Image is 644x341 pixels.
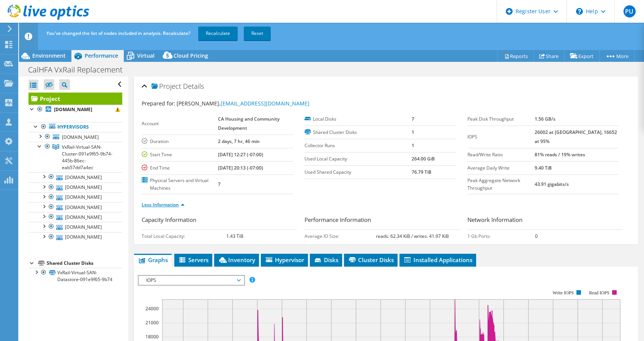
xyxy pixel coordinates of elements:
b: CA Housing and Community Development [218,116,279,131]
a: [DOMAIN_NAME] [28,182,122,192]
a: [DOMAIN_NAME] [28,212,122,222]
span: Disks [314,256,338,264]
a: [DOMAIN_NAME] [28,202,122,212]
a: Recalculate [198,27,238,40]
a: Reset [244,27,271,40]
div: Shared Cluster Disks [47,259,122,268]
label: Start Time [142,151,218,159]
a: Hypervisors [28,122,122,132]
text: 21000 [145,319,159,326]
span: You've changed the list of nodes included in analysis. Recalculate? [46,30,190,36]
b: 2 days, 7 hr, 46 min [218,138,260,145]
a: [DOMAIN_NAME] [28,222,122,232]
a: [DOMAIN_NAME] [28,172,122,182]
a: Reports [497,50,534,62]
label: Read/Write Ratio [467,151,535,159]
a: [DOMAIN_NAME] [28,192,122,202]
a: Export [564,50,600,62]
span: VxRail-Virtual-SAN-Cluster-091e9f65-9b74-445b-86ec-eab57dd7a4ec [62,144,112,171]
text: Write IOPS [552,290,574,295]
label: Local Disks [305,115,412,123]
a: Project [28,93,122,105]
text: Read IOPS [589,290,609,295]
label: End Time [142,164,218,172]
a: More [599,50,635,62]
td: Total Local Capacity: [142,229,226,243]
b: 1 [412,142,414,149]
b: reads: 62.34 KiB / writes: 41.97 KiB [376,233,449,239]
a: [DOMAIN_NAME] [28,232,122,242]
a: Share [534,50,565,62]
b: [DOMAIN_NAME] [54,106,92,113]
span: IOPS [142,276,240,285]
label: Collector Runs [305,142,412,149]
a: [EMAIL_ADDRESS][DOMAIN_NAME] [221,100,309,107]
h3: Network Information [467,215,623,226]
span: [DOMAIN_NAME] [62,134,99,140]
svg: \n [576,8,583,15]
td: 1 Gb Ports: [467,229,535,243]
span: Graphs [138,256,168,264]
label: Duration [142,138,218,145]
b: 7 [412,116,414,122]
b: 81% reads / 19% writes [535,151,585,158]
label: Account [142,120,218,127]
b: 76.79 TiB [412,169,431,175]
span: Virtual [137,52,155,59]
h3: Performance Information [305,215,460,226]
td: Average IO Size: [305,229,376,243]
span: Details [183,82,204,91]
b: 0 [535,233,538,239]
label: Peak Disk Throughput [467,115,535,123]
b: 26002 at [GEOGRAPHIC_DATA], 16652 at 95% [535,129,617,145]
label: Prepared for: [142,100,175,107]
span: Servers [178,256,208,264]
b: 1.43 TiB [226,233,243,239]
b: 1.56 GB/s [535,116,556,122]
a: VxRail-Virtual-SAN-Datastore-091e9f65-9b74 [28,268,122,284]
span: PU [623,5,636,17]
span: Inventory [218,256,255,264]
span: Cluster Disks [348,256,394,264]
h1: CalHFA VxRail Replacement [25,66,134,74]
span: Environment [32,52,66,59]
a: Less Information [142,201,185,208]
span: Project [152,83,181,90]
label: Physical Servers and Virtual Machines [142,177,218,192]
h3: Capacity Information [142,215,297,226]
label: Average Daily Write [467,164,535,172]
span: Installed Applications [403,256,472,264]
b: 1 [412,129,414,135]
b: 43.91 gigabits/s [535,181,569,187]
label: Peak Aggregate Network Throughput [467,177,535,192]
label: IOPS [467,133,535,141]
label: Shared Cluster Disks [305,129,412,136]
span: Performance [85,52,118,59]
a: [DOMAIN_NAME] [28,105,122,115]
span: Hypervisor [265,256,304,264]
b: 264.00 GiB [412,156,435,162]
span: [PERSON_NAME], [177,100,309,107]
span: Cloud Pricing [174,52,208,59]
b: 9.40 TiB [535,165,552,171]
a: [DOMAIN_NAME] [28,132,122,142]
text: 18000 [145,333,159,340]
b: [DATE] 20:13 (-07:00) [218,165,263,171]
label: Used Local Capacity [305,155,412,163]
b: 7 [218,181,221,187]
label: Used Shared Capacity [305,168,412,176]
b: [DATE] 12:27 (-07:00) [218,151,263,158]
text: 24000 [145,305,159,312]
a: VxRail-Virtual-SAN-Cluster-091e9f65-9b74-445b-86ec-eab57dd7a4ec [28,142,122,172]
